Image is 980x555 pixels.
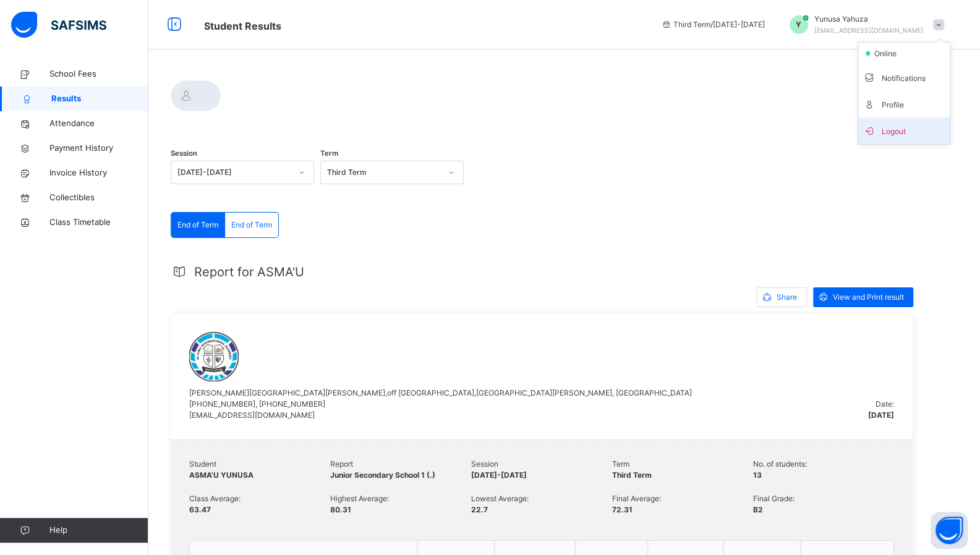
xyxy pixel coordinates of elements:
span: Payment History [49,142,148,155]
span: End of Term [177,219,218,231]
span: [PERSON_NAME][GEOGRAPHIC_DATA][PERSON_NAME],off [GEOGRAPHIC_DATA],[GEOGRAPHIC_DATA][PERSON_NAME],... [189,388,692,420]
div: YunusaYahuza [777,14,950,36]
span: 13 [753,470,762,480]
button: Open asap [931,512,968,549]
span: Term [320,148,338,159]
span: Session [171,148,197,159]
div: [DATE]-[DATE] [177,167,291,178]
span: School Fees [49,68,148,80]
span: [DATE] [868,410,894,421]
img: al_ilmuinternational.png [189,332,239,381]
div: Third Term [327,167,441,178]
li: dropdown-list-item-text-3 [858,64,950,91]
li: dropdown-list-item-null-2 [858,43,950,64]
span: Share [777,292,797,303]
span: [EMAIL_ADDRESS][DOMAIN_NAME] [814,27,924,34]
li: dropdown-list-item-buttom-7 [858,117,950,144]
span: End of Term [231,219,272,231]
span: Student [189,459,330,470]
span: Date: [876,399,894,409]
span: 72.31 [612,505,633,514]
span: Invoice History [49,167,148,179]
span: Lowest Average: [471,493,612,504]
span: Profile [863,96,945,112]
li: dropdown-list-item-text-4 [858,91,950,117]
span: Term [612,459,753,470]
span: Y [796,19,801,30]
span: Final Grade: [753,493,894,504]
span: Collectibles [49,192,148,204]
span: Yunusa Yahuza [814,14,924,25]
span: session/term information [661,19,765,30]
span: Highest Average: [330,493,471,504]
span: Report [330,459,471,470]
span: Session [471,459,612,470]
img: safsims [11,12,106,38]
span: Report for ASMA'U [194,263,304,281]
span: 80.31 [330,505,351,514]
span: Help [49,524,148,536]
span: [DATE]-[DATE] [471,470,527,480]
span: Class Timetable [49,216,148,229]
span: View and Print result [833,292,904,303]
span: Class Average: [189,493,330,504]
span: ASMA'U YUNUSA [189,470,254,480]
span: Logout [863,122,945,139]
span: Junior Secondary School 1 (.) [330,470,435,480]
span: Attendance [49,117,148,130]
span: Student Results [204,20,281,32]
span: 22.7 [471,505,488,514]
span: Notifications [863,69,945,86]
span: Results [51,93,148,105]
span: No. of students: [753,459,894,470]
span: online [873,48,904,59]
span: 63.47 [189,505,211,514]
span: B2 [753,505,763,514]
span: Final Average: [612,493,753,504]
span: Third Term [612,470,652,480]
